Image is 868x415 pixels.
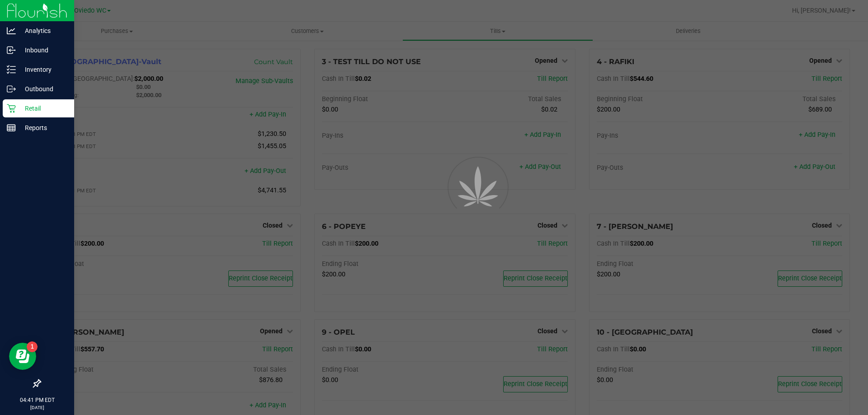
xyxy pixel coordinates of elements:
iframe: Resource center [9,343,36,370]
inline-svg: Reports [7,123,16,132]
p: 04:41 PM EDT [4,396,70,404]
p: Reports [16,122,70,133]
p: Analytics [16,25,70,36]
iframe: Resource center unread badge [27,341,38,352]
p: Retail [16,103,70,114]
inline-svg: Inventory [7,65,16,74]
inline-svg: Outbound [7,84,16,93]
inline-svg: Inbound [7,46,16,55]
inline-svg: Retail [7,104,16,113]
p: Inbound [16,45,70,56]
p: Inventory [16,64,70,75]
inline-svg: Analytics [7,26,16,35]
p: [DATE] [4,404,70,411]
p: Outbound [16,84,70,94]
